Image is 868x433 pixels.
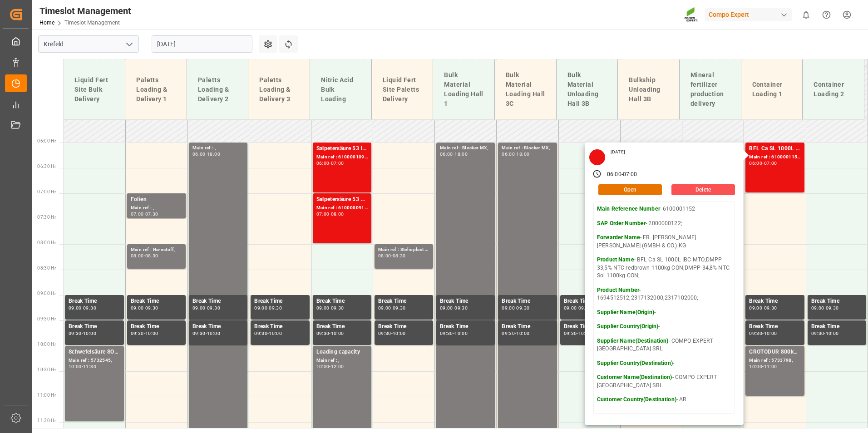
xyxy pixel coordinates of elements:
span: 08:30 Hr [37,266,56,271]
div: Liquid Fert Site Paletts Delivery [379,72,426,108]
div: 09:30 [502,331,515,335]
div: - [762,364,764,369]
div: 09:30 [564,331,577,335]
div: 09:00 [811,306,824,310]
div: - [453,152,454,156]
div: - [391,254,393,258]
div: Loading capacity [316,348,368,357]
div: 06:00 [502,152,515,156]
div: - [824,331,825,335]
button: Open [598,184,662,195]
div: 09:30 [393,306,406,310]
div: - [515,331,516,335]
div: - [267,306,269,310]
div: Main ref : 6100000917, 2000000957; [316,204,368,212]
div: - [82,331,83,335]
p: - FR. [PERSON_NAME] [PERSON_NAME] (GMBH & CO.) KG [597,234,731,250]
p: - BFL Ca SL 1000L IBC MTO;DMPP 33,5% NTC redbrown 1100kg CON;DMPP 34,8% NTC Sol 1100kg CON; [597,256,731,280]
strong: Product Number [597,287,639,293]
div: 10:00 [207,331,220,335]
div: 09:00 [131,306,144,310]
div: 10:00 [749,364,762,369]
button: Delete [671,184,735,195]
div: - [329,364,330,369]
div: Liquid Fert Site Bulk Delivery [71,72,118,108]
div: Folien [131,195,182,204]
strong: Product Name [597,256,634,263]
div: Main ref : Blocker MX, [440,144,491,152]
div: - [391,331,393,335]
div: Paletts Loading & Delivery 3 [256,72,302,108]
div: - [206,152,207,156]
div: 10:00 [393,331,406,335]
div: - [329,331,330,335]
p: - [597,323,731,331]
div: 06:00 [440,152,453,156]
div: - [144,212,145,216]
div: Break Time [811,322,863,331]
span: 10:30 Hr [37,367,56,372]
div: 09:00 [316,306,330,310]
div: 09:00 [502,306,515,310]
div: Main ref : Blocker MX, [502,144,553,152]
button: Help Center [816,5,837,25]
div: 18:00 [516,152,529,156]
button: show 0 new notifications [796,5,816,25]
strong: Supplier Country(Destination) [597,360,673,366]
div: Container Loading 1 [749,76,795,103]
div: Salpetersäure 53 lose; [316,144,368,153]
div: Main ref : 5733798, [749,357,800,364]
div: - [621,171,623,179]
div: 10:00 [764,331,777,335]
div: 07:00 [131,212,144,216]
div: Salpetersäure 53 CO2-reduziert lose; [316,195,368,204]
div: Break Time [440,322,491,331]
div: 10:00 [454,331,468,335]
div: 10:00 [516,331,529,335]
div: 09:30 [826,306,839,310]
div: Break Time [440,297,491,306]
div: 07:00 [764,161,777,165]
div: 10:00 [578,331,592,335]
div: - [515,152,516,156]
div: Main ref : 5732545, [69,357,120,364]
span: 09:30 Hr [37,316,56,321]
div: 08:00 [131,254,144,258]
div: Break Time [378,297,429,306]
strong: Supplier Country(Origin) [597,323,658,330]
div: 08:00 [331,212,344,216]
div: 09:30 [378,331,391,335]
p: - [597,309,731,317]
div: 06:00 [749,161,762,165]
div: 09:30 [440,331,453,335]
div: - [577,331,578,335]
div: 08:30 [393,254,406,258]
div: CROTODUR 800kg C-TYPE BB JP; [749,348,800,357]
div: 09:00 [564,306,577,310]
div: 08:30 [145,254,158,258]
div: Break Time [69,322,120,331]
span: 07:30 Hr [37,215,56,220]
div: 09:30 [83,306,96,310]
div: 09:00 [749,306,762,310]
div: 09:00 [378,306,391,310]
div: 10:00 [269,331,282,335]
div: 09:00 [440,306,453,310]
div: - [206,306,207,310]
div: 09:30 [269,306,282,310]
div: 10:00 [145,331,158,335]
span: 09:00 Hr [37,291,56,296]
span: 11:00 Hr [37,393,56,398]
div: Break Time [811,297,863,306]
strong: Customer Country(Destination) [597,396,676,403]
div: Break Time [131,322,182,331]
div: - [391,306,393,310]
div: Bulk Material Unloading Hall 3B [564,67,611,112]
div: 06:00 [607,171,621,179]
div: - [762,331,764,335]
div: 06:00 [316,161,330,165]
p: - COMPO EXPERT [GEOGRAPHIC_DATA] SRL [597,374,731,389]
button: Compo Expert [705,6,796,23]
div: - [515,306,516,310]
div: 09:30 [764,306,777,310]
